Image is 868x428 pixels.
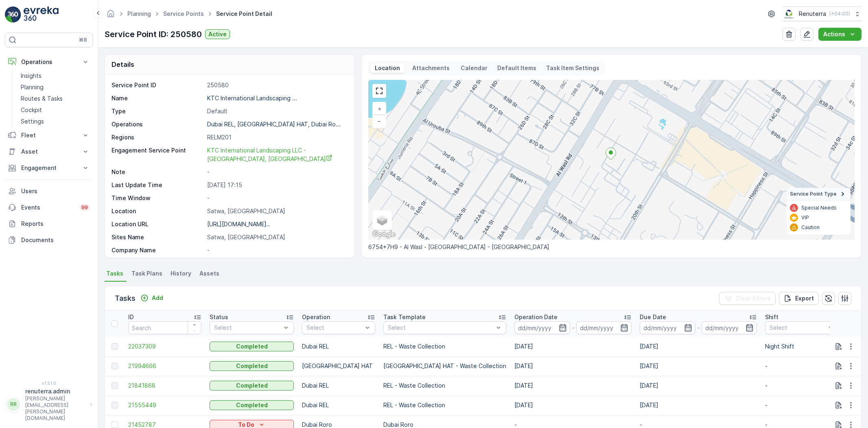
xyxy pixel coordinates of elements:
p: Satwa, [GEOGRAPHIC_DATA] [207,207,346,215]
td: [DATE] [510,376,636,395]
p: [GEOGRAPHIC_DATA] HAT - Waste Collection [383,362,506,370]
button: Fleet [5,127,93,143]
p: Fleet [21,131,77,139]
p: Location [112,207,204,215]
p: Completed [236,362,268,370]
a: Service Points [163,10,204,17]
button: Actions [818,28,861,41]
td: [DATE] [510,356,636,376]
a: Layers [373,211,391,229]
a: View Fullscreen [373,85,385,97]
p: Sites Name [112,233,204,241]
img: logo_light-DOdMpM7g.png [24,7,59,23]
p: KTC International Landscaping ... [207,95,297,101]
button: RRrenuterra.admin[PERSON_NAME][EMAIL_ADDRESS][PERSON_NAME][DOMAIN_NAME] [5,387,93,421]
p: REL - Waste Collection [383,382,506,390]
p: [PERSON_NAME][EMAIL_ADDRESS][PERSON_NAME][DOMAIN_NAME] [25,395,86,421]
button: Clear Filters [719,292,776,305]
p: Service Point ID: 250580 [105,28,202,40]
p: Users [21,187,90,195]
img: logo [5,7,21,23]
p: [GEOGRAPHIC_DATA] HAT [302,362,375,370]
p: renuterra.admin [25,387,86,395]
p: Planning [21,83,44,91]
p: 6754+7H9 - Al Wasl - [GEOGRAPHIC_DATA] - [GEOGRAPHIC_DATA] [368,243,855,251]
p: Routes & Tasks [21,95,63,103]
p: Reports [21,220,90,228]
td: [DATE] [636,376,761,395]
a: Zoom In [373,103,385,115]
p: [URL][DOMAIN_NAME].. [207,221,270,227]
p: Clear Filters [735,294,771,302]
a: Planning [127,10,151,17]
p: Last Update Time [112,181,204,189]
p: - [765,401,838,409]
p: Details [112,60,134,69]
p: Task Item Settings [546,64,599,72]
p: Type [112,107,204,115]
img: Google [370,229,397,240]
p: REL - Waste Collection [383,401,506,409]
a: Homepage [106,12,115,19]
td: [DATE] [636,395,761,415]
span: + [378,105,381,112]
a: KTC International Landscaping LLC - Satwa, City Walk [207,146,346,163]
p: Shift [765,313,778,321]
div: Toggle Row Selected [112,382,118,389]
button: Renuterra(+04:00) [783,7,861,21]
span: 21555449 [128,401,201,409]
a: Events99 [5,199,93,216]
span: Task Plans [131,269,162,278]
span: Service Point Type [790,191,837,197]
button: Completed [210,381,294,390]
button: Completed [210,400,294,410]
td: [DATE] [636,356,761,376]
p: Attachments [411,64,451,72]
p: Active [208,30,227,38]
p: Caution [801,224,820,231]
summary: Service Point Type [787,188,851,201]
input: dd/mm/yyyy [702,321,757,334]
p: Special Needs [801,205,837,211]
span: − [377,117,381,124]
p: Service Point ID [112,81,204,89]
p: - [207,194,346,202]
p: [DATE] 17:15 [207,181,346,189]
p: Name [112,94,204,102]
span: Tasks [106,269,123,278]
p: Satwa, [GEOGRAPHIC_DATA] [207,233,346,241]
p: Location URL [112,220,204,228]
button: Add [137,293,166,303]
p: Settings [21,117,44,126]
p: - [207,246,346,254]
p: Completed [236,382,268,390]
p: - [765,382,838,390]
a: Routes & Tasks [17,93,93,104]
p: Events [21,203,75,212]
input: dd/mm/yyyy [514,321,570,334]
p: Default Items [497,64,536,72]
button: Asset [5,143,93,160]
button: Export [779,292,819,305]
p: Due Date [640,313,666,321]
div: RR [7,398,20,411]
p: 250580 [207,81,346,89]
p: Calendar [461,64,488,72]
p: Select [306,324,363,332]
p: Location [374,64,401,72]
a: 22037309 [128,342,201,351]
p: Insights [21,72,42,80]
input: Search [128,321,201,334]
td: [DATE] [510,395,636,415]
a: Settings [17,116,93,127]
p: Documents [21,236,90,244]
button: Engagement [5,160,93,176]
a: Documents [5,232,93,248]
p: RELM201 [207,133,346,141]
p: Export [795,294,814,302]
p: Add [152,294,163,302]
p: Select [214,324,281,332]
td: [DATE] [636,337,761,356]
button: Completed [210,342,294,351]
